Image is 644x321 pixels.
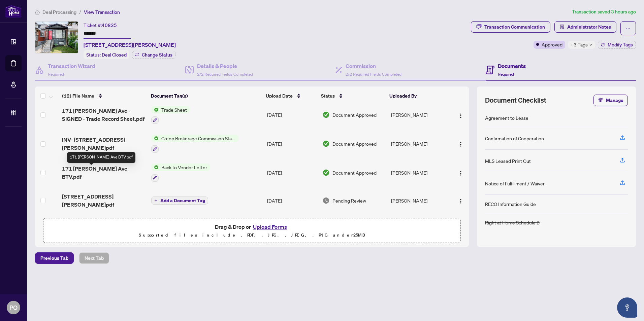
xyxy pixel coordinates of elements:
[5,5,22,17] img: logo
[572,8,636,16] article: Transaction saved 3 hours ago
[458,199,463,204] img: Logo
[215,222,289,231] span: Drag & Drop or
[148,86,263,105] th: Document Tag(s)
[132,51,175,59] button: Change Status
[154,199,158,202] span: plus
[48,72,64,77] span: Required
[160,198,205,203] span: Add a Document Tag
[388,214,449,243] td: [PERSON_NAME]
[388,129,449,158] td: [PERSON_NAME]
[40,253,68,263] span: Previous Tab
[498,62,526,70] h4: Documents
[332,197,366,204] span: Pending Review
[84,21,117,29] div: Ticket #:
[455,138,466,149] button: Logo
[571,41,588,48] span: +3 Tags
[62,136,146,152] span: INV- [STREET_ADDRESS][PERSON_NAME]pdf
[79,252,109,264] button: Next Tab
[264,214,320,243] td: [DATE]
[151,106,190,124] button: Status IconTrade Sheet
[567,22,611,32] span: Administrator Notes
[151,164,159,171] img: Status Icon
[159,106,190,113] span: Trade Sheet
[43,218,460,243] span: Drag & Drop orUpload FormsSupported files include .PDF, .JPG, .JPEG, .PNG under25MB
[142,52,172,57] span: Change Status
[151,197,208,205] button: Add a Document Tag
[484,22,545,32] div: Transaction Communication
[151,135,159,142] img: Status Icon
[332,169,377,176] span: Document Approved
[102,52,127,58] span: Deal Closed
[62,92,94,100] span: (12) File Name
[485,96,546,105] span: Document Checklist
[59,86,148,105] th: (12) File Name
[458,113,463,118] img: Logo
[62,165,146,181] span: 171 [PERSON_NAME] Ave BTV.pdf
[346,72,401,77] span: 2/2 Required Fields Completed
[455,167,466,178] button: Logo
[159,164,210,171] span: Back to Vendor Letter
[48,62,95,70] h4: Transaction Wizard
[589,43,592,46] span: down
[84,41,176,49] span: [STREET_ADDRESS][PERSON_NAME]
[35,22,78,53] img: IMG-W12230133_1.jpg
[322,197,330,204] img: Document Status
[263,86,318,105] th: Upload Date
[346,62,401,70] h4: Commission
[264,187,320,214] td: [DATE]
[485,200,536,208] div: RECO Information Guide
[471,21,550,33] button: Transaction Communication
[151,196,208,205] button: Add a Document Tag
[151,135,238,153] button: Status IconCo-op Brokerage Commission Statement
[387,86,447,105] th: Uploaded By
[84,9,120,15] span: View Transaction
[485,180,545,187] div: Notice of Fulfillment / Waiver
[332,111,377,118] span: Document Approved
[485,219,540,226] div: Right at Home Schedule B
[35,10,40,14] span: home
[322,169,330,176] img: Document Status
[608,42,633,47] span: Modify Tags
[159,135,238,142] span: Co-op Brokerage Commission Statement
[264,129,320,158] td: [DATE]
[62,192,146,209] span: [STREET_ADDRESS][PERSON_NAME]pdf
[388,101,449,130] td: [PERSON_NAME]
[322,140,330,147] img: Document Status
[102,22,117,28] span: 40835
[458,142,463,147] img: Logo
[485,157,531,165] div: MLS Leased Print Out
[617,297,637,318] button: Open asap
[79,8,81,16] li: /
[626,26,631,31] span: ellipsis
[197,62,253,70] h4: Details & People
[554,21,616,33] button: Administrator Notes
[388,187,449,214] td: [PERSON_NAME]
[251,222,289,231] button: Upload Forms
[485,114,528,121] div: Agreement to Lease
[388,158,449,187] td: [PERSON_NAME]
[560,25,565,29] span: solution
[266,92,293,100] span: Upload Date
[264,158,320,187] td: [DATE]
[606,95,623,106] span: Manage
[593,95,628,106] button: Manage
[84,50,129,59] div: Status:
[455,195,466,206] button: Logo
[47,231,456,239] p: Supported files include .PDF, .JPG, .JPEG, .PNG under 25 MB
[542,41,562,48] span: Approved
[197,72,253,77] span: 2/2 Required Fields Completed
[322,111,330,118] img: Document Status
[42,9,76,15] span: Deal Processing
[151,106,159,113] img: Status Icon
[67,152,135,163] div: 171 [PERSON_NAME] Ave BTV.pdf
[455,109,466,120] button: Logo
[318,86,387,105] th: Status
[264,101,320,130] td: [DATE]
[321,92,335,100] span: Status
[598,41,636,49] button: Modify Tags
[458,171,463,176] img: Logo
[9,303,18,312] span: PO
[151,164,210,182] button: Status IconBack to Vendor Letter
[62,107,146,123] span: 171 [PERSON_NAME] Ave - SIGNED - Trade Record Sheet.pdf
[35,252,74,264] button: Previous Tab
